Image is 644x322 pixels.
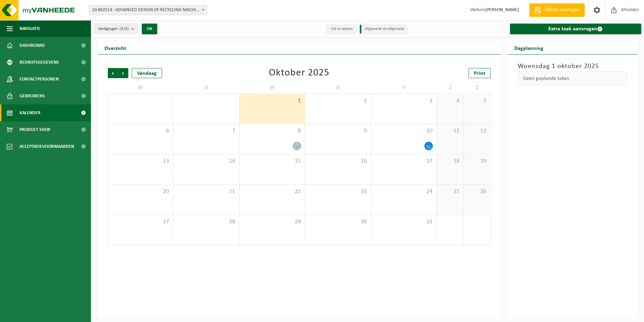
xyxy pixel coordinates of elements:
span: Navigatie [20,20,40,37]
td: Z [464,82,491,94]
span: 20 [111,188,170,195]
span: Product Shop [20,121,50,138]
span: 6 [111,127,170,135]
button: Vestigingen(3/3) [94,24,138,34]
span: 21 [177,188,235,195]
h3: Woensdag 1 oktober 2025 [518,61,627,71]
span: 9 [309,127,367,135]
span: 31 [375,218,433,226]
span: 28 [177,218,235,226]
span: 12 [467,127,487,135]
td: Z [437,82,464,94]
h2: Overzicht [98,41,133,54]
button: OK [142,24,157,34]
div: Oktober 2025 [269,68,329,78]
span: Dashboard [20,37,45,54]
h2: Dagplanning [508,41,550,54]
span: Contactpersonen [20,71,59,88]
span: Gebruikers [20,88,45,104]
a: Extra taak aanvragen [510,24,642,34]
span: 25 [440,188,460,195]
td: D [305,82,371,94]
span: 5 [467,97,487,105]
span: 7 [177,127,235,135]
a: Print [469,68,491,78]
span: 10-862514 - ADVANCED DESIGN OF RECYCLING MACHINES - MENEN [89,5,207,15]
span: 19 [467,158,487,165]
span: 18 [440,158,460,165]
span: 15 [243,158,301,165]
span: 11 [440,127,460,135]
span: 23 [309,188,367,195]
span: 30 [309,218,367,226]
span: Kalender [20,104,40,121]
span: 24 [375,188,433,195]
td: V [371,82,437,94]
count: (3/3) [120,27,129,31]
span: 22 [243,188,301,195]
span: Volgende [118,68,128,78]
td: W [239,82,305,94]
strong: [PERSON_NAME] [485,7,519,12]
span: 29 [243,218,301,226]
td: M [108,82,173,94]
td: D [173,82,239,94]
a: Offerte aanvragen [529,3,585,17]
span: 1 [243,97,301,105]
span: 8 [243,127,301,135]
span: 10 [375,127,433,135]
span: Print [474,71,485,76]
div: Geen geplande taken [518,71,627,86]
li: Uit te voeren [326,25,356,34]
span: 13 [111,158,170,165]
span: Offerte aanvragen [543,7,581,13]
li: Afgewerkt en afgemeld [360,25,408,34]
span: 26 [467,188,487,195]
span: 27 [111,218,170,226]
span: 10-862514 - ADVANCED DESIGN OF RECYCLING MACHINES - MENEN [89,5,206,15]
span: Bedrijfsgegevens [20,54,59,71]
span: 4 [440,97,460,105]
span: 17 [375,158,433,165]
span: Acceptatievoorwaarden [20,138,74,155]
div: Vandaag [132,68,162,78]
span: 2 [309,97,367,105]
span: 16 [309,158,367,165]
span: Vestigingen [98,24,129,34]
span: 3 [375,97,433,105]
span: 14 [177,158,235,165]
span: Vorige [108,68,118,78]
